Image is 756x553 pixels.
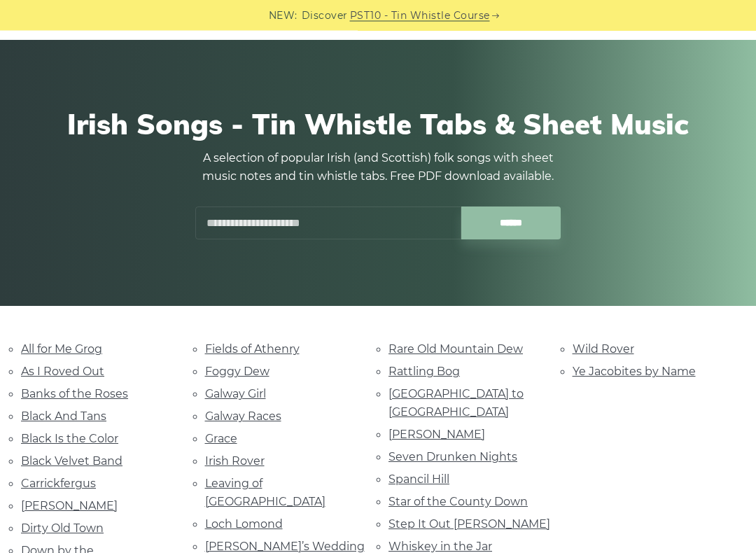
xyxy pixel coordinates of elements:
[21,433,118,446] a: Black Is the Color
[21,500,118,513] a: [PERSON_NAME]
[21,455,122,468] a: Black Velvet Band
[388,388,524,419] a: [GEOGRAPHIC_DATA] to [GEOGRAPHIC_DATA]
[388,496,528,509] a: Star of the County Down
[388,343,523,356] a: Rare Old Mountain Dew
[205,343,300,356] a: Fields of Athenry
[21,410,106,423] a: Black And Tans
[205,518,283,531] a: Loch Lomond
[205,433,237,446] a: Grace
[21,522,104,535] a: Dirty Old Town
[205,455,265,468] a: Irish Rover
[205,365,269,379] a: Foggy Dew
[205,477,325,509] a: Leaving of [GEOGRAPHIC_DATA]
[28,108,728,141] h1: Irish Songs - Tin Whistle Tabs & Sheet Music
[21,388,128,401] a: Banks of the Roses
[205,410,281,423] a: Galway Races
[388,365,460,379] a: Rattling Bog
[388,473,449,486] a: Spancil Hill
[388,518,550,531] a: Step It Out [PERSON_NAME]
[189,150,567,186] p: A selection of popular Irish (and Scottish) folk songs with sheet music notes and tin whistle tab...
[573,365,696,379] a: Ye Jacobites by Name
[388,428,485,442] a: [PERSON_NAME]
[205,388,266,401] a: Galway Girl
[21,365,104,379] a: As I Roved Out
[302,8,348,24] span: Discover
[21,343,102,356] a: All for Me Grog
[269,8,297,24] span: NEW:
[350,8,490,24] a: PST10 - Tin Whistle Course
[388,451,517,464] a: Seven Drunken Nights
[573,343,634,356] a: Wild Rover
[21,477,96,491] a: Carrickfergus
